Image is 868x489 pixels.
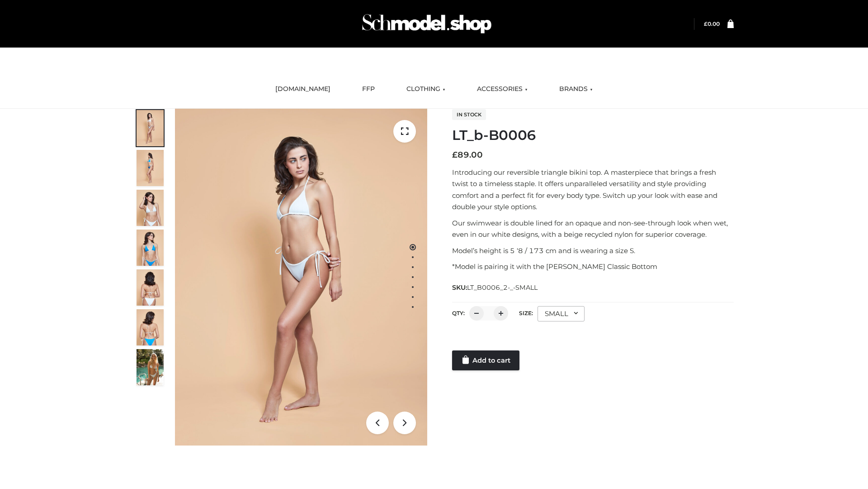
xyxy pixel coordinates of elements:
[137,190,164,226] img: ArielClassicBikiniTop_CloudNine_AzureSky_OW114ECO_3-scaled.jpg
[137,150,164,186] img: ArielClassicBikiniTop_CloudNine_AzureSky_OW114ECO_2-scaled.jpg
[467,283,538,292] span: LT_B0006_2-_-SMALL
[704,20,720,27] bdi: 0.00
[452,217,734,240] p: Our swimwear is double lined for an opaque and non-see-through look when wet, even in our white d...
[452,167,734,213] p: Introducing our reversible triangle bikini top. A masterpiece that brings a fresh twist to a time...
[704,20,708,27] span: £
[452,310,465,316] label: QTY:
[538,306,585,321] div: SMALL
[452,261,734,273] p: *Model is pairing it with the [PERSON_NAME] Classic Bottom
[452,127,734,144] h1: LT_b-B0006
[137,230,164,266] img: ArielClassicBikiniTop_CloudNine_AzureSky_OW114ECO_4-scaled.jpg
[359,6,495,42] img: Schmodel Admin 964
[137,110,164,146] img: ArielClassicBikiniTop_CloudNine_AzureSky_OW114ECO_1-scaled.jpg
[704,20,720,27] a: £0.00
[137,349,164,385] img: Arieltop_CloudNine_AzureSky2.jpg
[470,79,534,99] a: ACCESSORIES
[137,269,164,306] img: ArielClassicBikiniTop_CloudNine_AzureSky_OW114ECO_7-scaled.jpg
[452,245,734,257] p: Model’s height is 5 ‘8 / 173 cm and is wearing a size S.
[452,150,458,160] span: £
[452,109,486,120] span: In stock
[452,282,538,293] span: SKU:
[552,79,599,99] a: BRANDS
[355,79,382,99] a: FFP
[452,150,483,160] bdi: 89.00
[452,350,519,370] a: Add to cart
[137,309,164,345] img: ArielClassicBikiniTop_CloudNine_AzureSky_OW114ECO_8-scaled.jpg
[400,79,452,99] a: CLOTHING
[269,79,337,99] a: [DOMAIN_NAME]
[175,109,427,446] img: ArielClassicBikiniTop_CloudNine_AzureSky_OW114ECO_1
[519,310,533,316] label: Size:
